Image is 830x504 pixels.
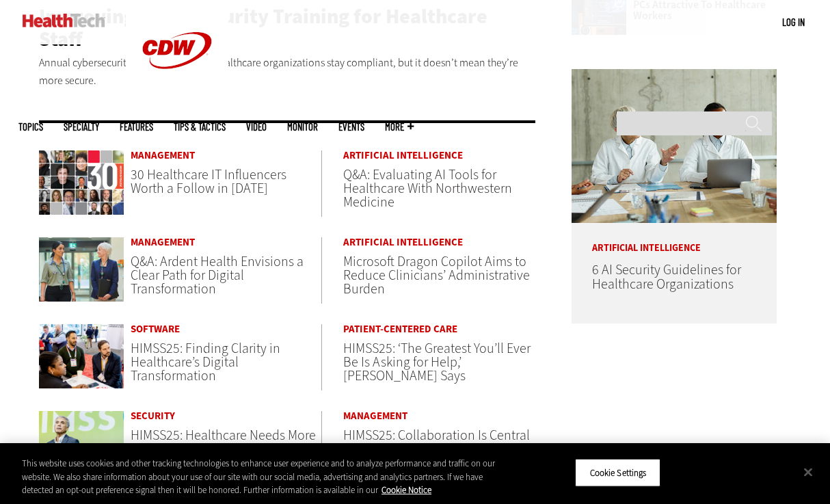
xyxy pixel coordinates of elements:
span: More [385,122,414,132]
img: Doctors meeting in the office [572,69,777,223]
a: More information about your privacy [381,484,431,496]
a: Management [343,411,535,421]
a: Management [131,237,321,248]
img: Paul Nakasone [39,411,124,475]
a: HIMSS25: Finding Clarity in Healthcare’s Digital Transformation [131,339,280,385]
a: HIMSS25: Healthcare Needs More Cybersecurity Support in Staffing and Partnerships [131,426,316,472]
span: Specialty [64,122,99,132]
a: Management [131,150,321,161]
img: collage of influencers [39,150,124,215]
button: Close [793,457,823,487]
img: Home [23,14,105,27]
a: 6 AI Security Guidelines for Healthcare Organizations [592,261,741,293]
a: 30 Healthcare IT Influencers Worth a Follow in [DATE] [131,165,286,198]
a: Video [246,122,267,132]
a: Q&A: Evaluating AI Tools for Healthcare With Northwestern Medicine [343,165,512,211]
a: HIMSS25: ‘The Greatest You’ll Ever Be Is Asking for Help,’ [PERSON_NAME] Says [343,339,531,385]
p: Artificial Intelligence [572,223,777,253]
a: Artificial Intelligence [343,150,535,161]
a: Q&A: Ardent Health Envisions a Clear Path for Digital Transformation [131,252,304,298]
a: Events [338,122,364,132]
img: Medical leadership [39,237,124,302]
a: Log in [782,16,805,28]
a: Features [120,122,153,132]
span: Topics [18,122,43,132]
a: CDW [126,90,228,105]
img: HIMSS25 attendees network on exhibit floor [39,324,124,388]
button: Cookie Settings [575,458,660,487]
a: Microsoft Dragon Copilot Aims to Reduce Clinicians’ Administrative Burden [343,252,530,298]
a: Tips & Tactics [174,122,226,132]
a: Security [131,411,321,421]
a: MonITor [287,122,318,132]
div: This website uses cookies and other tracking technologies to enhance user experience and to analy... [22,457,498,497]
a: Artificial Intelligence [343,237,535,248]
a: HIMSS25: Collaboration Is Central to Healthcare Innovation [343,426,530,458]
a: Patient-Centered Care [343,324,535,334]
div: User menu [782,15,805,29]
a: Software [131,324,321,334]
